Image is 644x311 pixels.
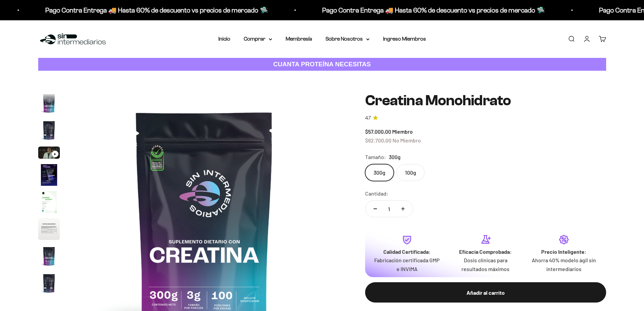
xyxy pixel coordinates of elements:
button: Añadir al carrito [365,282,606,303]
button: Aumentar cantidad [393,201,413,217]
a: Inicio [218,36,230,42]
legend: Tamaño: [365,153,386,161]
p: Pago Contra Entrega 🚚 Hasta 60% de descuento vs precios de mercado 🛸 [321,5,544,16]
span: $57.000,00 [365,128,391,135]
strong: CUANTA PROTEÍNA NECESITAS [273,61,371,68]
img: Creatina Monohidrato [38,218,60,240]
strong: Eficacia Comprobada: [459,248,512,255]
span: $62.700,00 [365,137,391,143]
img: Creatina Monohidrato [38,119,60,141]
img: Creatina Monohidrato [38,245,60,267]
button: Reducir cantidad [365,201,385,217]
button: Ir al artículo 8 [38,272,60,296]
button: Ir al artículo 4 [38,164,60,188]
span: 300g [389,153,401,161]
button: Ir al artículo 7 [38,245,60,269]
p: Pago Contra Entrega 🚚 Hasta 60% de descuento vs precios de mercado 🛸 [44,5,267,16]
img: Creatina Monohidrato [38,164,60,186]
p: Dosis clínicas para resultados máximos [452,256,519,273]
summary: Comprar [244,35,272,43]
button: Ir al artículo 5 [38,191,60,215]
a: 4.74.7 de 5.0 estrellas [365,114,606,122]
img: Creatina Monohidrato [38,191,60,213]
p: Ahorra 40% modelo ágil sin intermediarios [530,256,598,273]
strong: Calidad Certificada: [383,248,431,255]
button: Ir al artículo 3 [38,147,60,161]
summary: Sobre Nosotros [326,35,369,43]
span: 4.7 [365,114,371,122]
span: Miembro [392,128,413,135]
a: Membresía [286,36,312,42]
img: Creatina Monohidrato [38,92,60,114]
button: Ir al artículo 6 [38,218,60,242]
label: Cantidad: [365,189,388,198]
span: No Miembro [392,137,421,143]
img: Creatina Monohidrato [38,272,60,294]
strong: Precio Inteligente: [541,248,587,255]
h1: Creatina Monohidrato [365,92,606,109]
a: Ingreso Miembros [383,36,426,42]
button: Ir al artículo 1 [38,92,60,116]
button: Ir al artículo 2 [38,119,60,143]
div: Añadir al carrito [379,288,593,297]
p: Fabricación certificada GMP e INVIMA [373,256,441,273]
a: CUANTA PROTEÍNA NECESITAS [38,58,606,71]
